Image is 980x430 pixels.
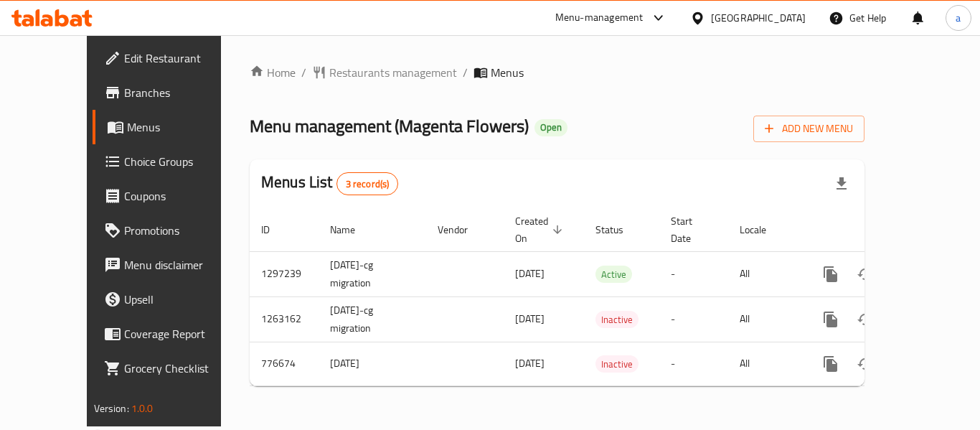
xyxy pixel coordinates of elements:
span: Coupons [124,187,239,205]
span: Menus [127,118,239,136]
span: Restaurants management [329,64,457,81]
span: [DATE] [515,354,545,373]
span: Open [534,121,567,134]
a: Menus [93,110,250,144]
table: enhanced table [250,208,963,386]
a: Restaurants management [312,64,457,81]
a: Branches [93,75,250,110]
td: [DATE]-cg migration [319,251,426,296]
div: Inactive [595,311,639,328]
button: Add New Menu [753,116,864,142]
span: Locale [740,221,785,238]
span: Menu management ( Magenta Flowers ) [250,110,529,142]
a: Promotions [93,213,250,248]
td: - [659,251,728,296]
div: Export file [824,167,859,201]
a: Coverage Report [93,317,250,351]
span: Active [595,266,632,283]
li: / [463,64,468,81]
a: Upsell [93,282,250,317]
span: Version: [94,399,129,418]
div: Active [595,266,632,283]
h2: Menus List [261,172,398,195]
span: Choice Groups [124,153,239,170]
a: Grocery Checklist [93,351,250,385]
td: [DATE] [319,342,426,385]
span: Coverage Report [124,325,239,342]
span: ID [261,221,288,238]
a: Edit Restaurant [93,41,250,75]
button: more [814,257,848,291]
span: a [956,10,961,26]
td: All [728,342,802,385]
span: Status [595,221,642,238]
div: Total records count [336,172,399,195]
td: All [728,251,802,296]
div: [GEOGRAPHIC_DATA] [711,10,806,26]
td: 776674 [250,342,319,385]
a: Home [250,64,296,81]
span: Start Date [671,212,711,247]
button: Change Status [848,257,882,291]
span: Promotions [124,222,239,239]
li: / [301,64,306,81]
td: - [659,342,728,385]
span: Inactive [595,356,639,373]
span: Menus [491,64,524,81]
span: [DATE] [515,264,545,283]
button: Change Status [848,302,882,337]
a: Menu disclaimer [93,248,250,282]
button: more [814,347,848,381]
span: Add New Menu [765,120,853,138]
td: 1297239 [250,251,319,296]
span: [DATE] [515,309,545,328]
span: Created On [515,212,567,247]
td: - [659,296,728,342]
span: 3 record(s) [337,177,398,191]
button: more [814,302,848,337]
span: Vendor [438,221,486,238]
span: Name [330,221,374,238]
div: Menu-management [555,9,644,27]
a: Coupons [93,179,250,213]
span: Inactive [595,312,639,328]
span: 1.0.0 [131,399,154,418]
a: Choice Groups [93,144,250,179]
span: Upsell [124,291,239,308]
td: [DATE]-cg migration [319,296,426,342]
div: Inactive [595,355,639,373]
nav: breadcrumb [250,64,864,81]
span: Branches [124,84,239,101]
span: Grocery Checklist [124,360,239,377]
button: Change Status [848,347,882,381]
span: Menu disclaimer [124,256,239,274]
th: Actions [802,208,963,252]
div: Open [534,119,567,136]
td: All [728,296,802,342]
span: Edit Restaurant [124,50,239,67]
td: 1263162 [250,296,319,342]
